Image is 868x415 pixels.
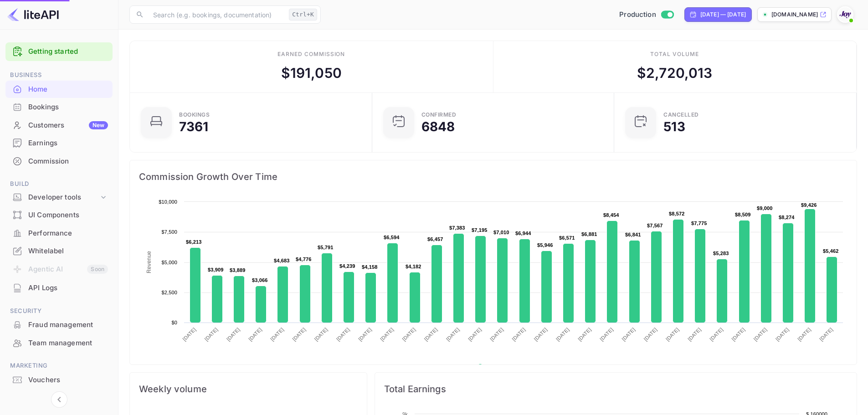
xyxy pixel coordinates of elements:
[51,391,67,408] button: Collapse navigation
[486,364,509,370] text: Revenue
[838,7,853,22] img: With Joy
[5,153,113,170] div: Commission
[757,205,773,211] text: $9,000
[599,327,614,342] text: [DATE]
[650,50,699,58] div: Total volume
[5,70,113,80] span: Business
[161,229,177,235] text: $7,500
[28,102,108,113] div: Bookings
[5,334,113,351] a: Team management
[179,120,209,133] div: 7361
[269,327,285,342] text: [DATE]
[89,121,108,129] div: New
[5,117,113,133] a: CustomersNew
[445,327,461,342] text: [DATE]
[146,251,152,273] text: Revenue
[28,156,108,167] div: Commission
[5,206,113,224] div: UI Components
[709,327,724,342] text: [DATE]
[28,228,108,239] div: Performance
[313,327,329,342] text: [DATE]
[28,283,108,293] div: API Logs
[296,256,312,262] text: $4,776
[274,258,290,263] text: $4,683
[5,81,113,97] a: Home
[5,206,113,223] a: UI Components
[5,361,113,371] span: Marketing
[5,316,113,333] a: Fraud management
[186,239,202,245] text: $6,213
[427,236,443,242] text: $6,457
[28,84,108,95] div: Home
[5,371,113,389] div: Vouchers
[28,375,108,385] div: Vouchers
[5,225,113,241] a: Performance
[616,10,677,20] div: Switch to Sandbox mode
[362,264,378,270] text: $4,158
[335,327,351,342] text: [DATE]
[581,231,597,237] text: $6,881
[637,63,713,83] div: $ 2,720,013
[643,327,658,342] text: [DATE]
[818,327,834,342] text: [DATE]
[281,63,342,83] div: $ 191,050
[5,334,113,352] div: Team management
[379,327,395,342] text: [DATE]
[5,316,113,334] div: Fraud management
[230,267,246,273] text: $3,889
[621,327,636,342] text: [DATE]
[247,327,263,342] text: [DATE]
[423,327,439,342] text: [DATE]
[401,327,416,342] text: [DATE]
[28,138,108,149] div: Earnings
[339,263,355,269] text: $4,239
[472,227,488,233] text: $7,195
[179,112,210,118] div: Bookings
[533,327,549,342] text: [DATE]
[801,202,817,208] text: $9,426
[625,232,641,237] text: $6,841
[226,327,241,342] text: [DATE]
[28,210,108,220] div: UI Components
[647,223,663,228] text: $7,567
[289,9,317,20] div: Ctrl+K
[161,260,177,265] text: $5,000
[5,134,113,151] a: Earnings
[753,327,768,342] text: [DATE]
[5,242,113,259] a: Whitelabel
[252,277,268,283] text: $3,066
[139,169,847,184] span: Commission Growth Over Time
[5,179,113,189] span: Build
[730,327,746,342] text: [DATE]
[318,245,334,250] text: $5,791
[691,220,707,226] text: $7,775
[406,264,421,269] text: $4,182
[5,279,113,296] a: API Logs
[208,267,224,272] text: $3,909
[159,199,177,205] text: $10,000
[775,327,790,342] text: [DATE]
[28,338,108,348] div: Team management
[684,7,752,22] div: Click to change the date range period
[515,231,531,236] text: $6,944
[603,212,619,218] text: $8,454
[181,327,197,342] text: [DATE]
[663,112,699,118] div: CANCELLED
[28,46,108,57] a: Getting started
[171,320,177,325] text: $0
[700,10,746,19] div: [DATE] — [DATE]
[779,215,795,220] text: $8,274
[7,7,59,22] img: LiteAPI logo
[5,153,113,169] a: Commission
[713,251,729,256] text: $5,283
[28,120,108,131] div: Customers
[449,225,465,231] text: $7,383
[277,50,345,58] div: Earned commission
[28,320,108,330] div: Fraud management
[663,120,685,133] div: 513
[555,327,570,342] text: [DATE]
[619,10,656,20] span: Production
[28,192,99,203] div: Developer tools
[559,235,575,241] text: $6,571
[467,327,483,342] text: [DATE]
